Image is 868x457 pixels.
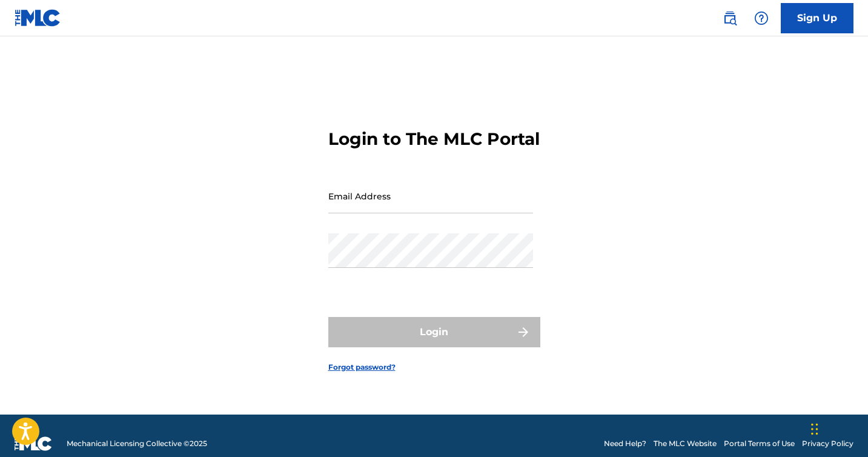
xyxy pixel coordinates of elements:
a: Forgot password? [328,362,396,373]
h3: Login to The MLC Portal [328,128,540,150]
span: Mechanical Licensing Collective © 2025 [67,438,207,449]
img: MLC Logo [15,9,61,27]
a: Need Help? [604,438,646,449]
a: Portal Terms of Use [724,438,795,449]
a: Public Search [718,6,742,30]
iframe: Chat Widget [807,399,868,457]
img: search [723,11,737,25]
a: Sign Up [781,3,853,33]
div: Help [749,6,774,30]
div: Drag [811,411,818,447]
a: Privacy Policy [802,438,853,449]
img: help [754,11,769,25]
img: logo [15,436,52,451]
a: The MLC Website [654,438,717,449]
